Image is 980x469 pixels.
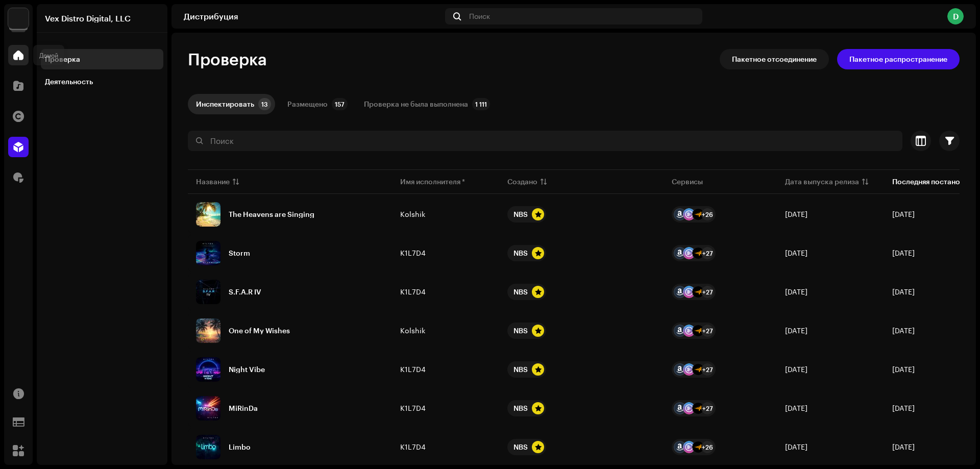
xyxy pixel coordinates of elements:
span: K1L7D4 [400,288,491,295]
img: decd6ed3-86e4-4e12-aabb-86e4f4a6ca22 [196,435,220,459]
img: f54e66a7-785a-45d1-81e5-cbce095f68ce [196,241,220,265]
span: K1L7D4 [400,405,491,412]
div: Kolshik [400,211,425,218]
img: 4f352ab7-c6b2-4ec4-b97a-09ea22bd155f [8,8,29,29]
div: Дата выпуска релиза [785,177,859,187]
div: NBS [513,206,528,223]
div: Название [196,177,230,187]
img: 1876eb94-3661-4549-8fd9-89e5417634e1 [196,280,220,304]
div: Limbo [229,443,251,451]
div: +27 [701,247,714,259]
span: 9 окт. 2025 г. [785,249,807,257]
span: 9 окт. 2025 г. [892,326,915,335]
span: 9 окт. 2025 г. [785,365,807,374]
div: +27 [701,286,714,298]
p-badge: 157 [332,98,348,110]
div: K1L7D4 [400,288,426,295]
div: Проверка [45,55,80,63]
img: ca202aad-e9ca-43cb-b020-440608160178 [196,202,220,227]
span: NBS [507,206,655,223]
re-m-nav-item: Деятельность [41,71,163,92]
div: D [947,8,964,24]
span: 9 окт. 2025 г. [892,249,915,257]
div: NBS [513,323,528,339]
div: NBS [513,245,528,261]
div: Kolshik [400,327,425,334]
div: Создано [507,177,537,187]
img: baee0e9b-b2d9-48be-a2ea-33de47581536 [196,357,220,382]
div: NBS [513,439,528,455]
span: NBS [507,439,655,455]
span: Проверка [188,49,267,69]
div: Проверка не была выполнена [364,94,468,114]
div: K1L7D4 [400,366,426,373]
div: +27 [701,325,714,337]
span: 9 окт. 2025 г. [892,404,915,412]
span: 9 окт. 2025 г. [892,287,915,296]
button: Пакетное отсоединение [720,49,829,69]
span: 9 окт. 2025 г. [785,210,807,218]
input: Поиск [188,131,902,151]
span: 9 окт. 2025 г. [892,365,915,374]
span: 9 окт. 2025 г. [785,404,807,412]
span: 9 окт. 2025 г. [892,442,915,451]
span: 9 окт. 2025 г. [785,326,807,335]
span: Kolshik [400,211,491,218]
div: NBS [513,361,528,378]
p-badge: 13 [258,98,271,110]
p-badge: 1 111 [472,98,490,110]
span: K1L7D4 [400,250,491,257]
span: NBS [507,245,655,261]
div: Night Vibe [229,366,265,373]
div: K1L7D4 [400,443,426,451]
div: Дистрибуция [184,12,441,20]
span: NBS [507,323,655,339]
div: +27 [701,402,714,414]
div: NBS [513,284,528,300]
span: K1L7D4 [400,366,491,373]
img: d91665aa-2b8b-420e-a7e3-68ff74e54fcb [196,318,220,343]
div: NBS [513,400,528,416]
div: One of My Wishes [229,327,290,334]
div: Деятельность [45,78,93,86]
div: The Heavens are Singing [229,211,314,218]
span: 9 окт. 2025 г. [785,442,807,451]
div: Storm [229,250,250,257]
span: 9 окт. 2025 г. [785,287,807,296]
div: K1L7D4 [400,405,426,412]
span: Пакетное отсоединение [732,49,817,69]
span: Поиск [469,12,490,20]
span: NBS [507,284,655,300]
div: +26 [701,208,714,220]
div: K1L7D4 [400,250,426,257]
span: K1L7D4 [400,443,491,451]
span: NBS [507,400,655,416]
div: Размещено [287,94,328,114]
div: S.F.A.R IV [229,288,261,295]
span: NBS [507,361,655,378]
span: 9 окт. 2025 г. [892,210,915,218]
div: MiRinDa [229,405,258,412]
span: Пакетное распространение [849,49,947,69]
button: Пакетное распространение [837,49,960,69]
img: f09443dc-a103-4873-b51a-db7d80283dfd [196,396,220,421]
re-m-nav-item: Проверка [41,49,163,69]
div: Инспектировать [196,94,254,114]
div: +26 [701,441,714,453]
div: +27 [701,363,714,376]
span: Kolshik [400,327,491,334]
